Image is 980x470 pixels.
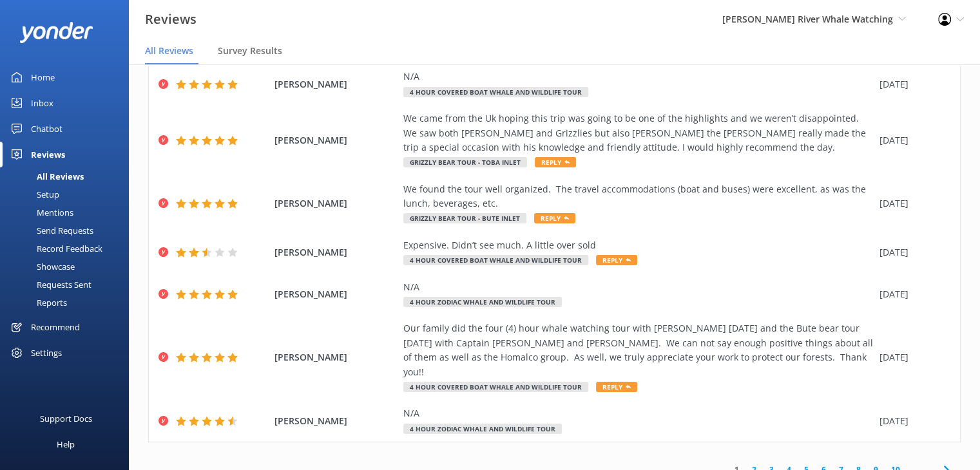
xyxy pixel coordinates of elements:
[403,406,873,420] div: N/A
[879,245,944,259] div: [DATE]
[879,196,944,211] div: [DATE]
[218,44,282,57] span: Survey Results
[8,276,91,294] div: Requests Sent
[596,382,637,392] span: Reply
[403,280,873,294] div: N/A
[8,203,129,221] a: Mentions
[403,238,873,252] div: Expensive. Didn’t see much. A little over sold
[8,167,84,185] div: All Reviews
[31,90,53,116] div: Inbox
[31,116,62,142] div: Chatbot
[274,133,397,147] span: [PERSON_NAME]
[535,157,576,167] span: Reply
[40,406,92,431] div: Support Docs
[403,157,527,167] span: Grizzly Bear Tour - Toba Inlet
[274,414,397,428] span: [PERSON_NAME]
[8,167,129,185] a: All Reviews
[31,340,62,366] div: Settings
[879,350,944,364] div: [DATE]
[879,414,944,428] div: [DATE]
[31,314,80,340] div: Recommend
[274,287,397,301] span: [PERSON_NAME]
[879,133,944,147] div: [DATE]
[403,321,873,379] div: Our family did the four (4) hour whale watching tour with [PERSON_NAME] [DATE] and the Bute bear ...
[403,213,526,223] span: Grizzly Bear Tour - Bute Inlet
[274,77,397,91] span: [PERSON_NAME]
[403,70,873,84] div: N/A
[403,255,588,265] span: 4 Hour Covered Boat Whale and Wildlife Tour
[8,185,129,203] a: Setup
[274,245,397,259] span: [PERSON_NAME]
[8,240,129,258] a: Record Feedback
[722,13,893,25] span: [PERSON_NAME] River Whale Watching
[403,182,873,211] div: We found the tour well organized. The travel accommodations (boat and buses) were excellent, as w...
[57,431,75,457] div: Help
[534,213,575,223] span: Reply
[274,196,397,211] span: [PERSON_NAME]
[8,221,93,240] div: Send Requests
[8,203,73,221] div: Mentions
[403,297,562,307] span: 4 Hour Zodiac Whale and Wildlife Tour
[8,294,67,312] div: Reports
[274,350,397,364] span: [PERSON_NAME]
[403,424,562,434] span: 4 Hour Zodiac Whale and Wildlife Tour
[145,9,197,30] h3: Reviews
[8,294,129,312] a: Reports
[8,185,59,203] div: Setup
[8,276,129,294] a: Requests Sent
[403,382,588,392] span: 4 Hour Covered Boat Whale and Wildlife Tour
[879,77,944,91] div: [DATE]
[403,111,873,155] div: We came from the Uk hoping this trip was going to be one of the highlights and we weren’t disappo...
[8,221,129,240] a: Send Requests
[31,64,55,90] div: Home
[596,255,637,265] span: Reply
[879,287,944,301] div: [DATE]
[8,258,75,276] div: Showcase
[31,142,65,167] div: Reviews
[403,87,588,97] span: 4 Hour Covered Boat Whale and Wildlife Tour
[19,22,93,43] img: yonder-white-logo.png
[145,44,193,57] span: All Reviews
[8,258,129,276] a: Showcase
[8,240,102,258] div: Record Feedback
